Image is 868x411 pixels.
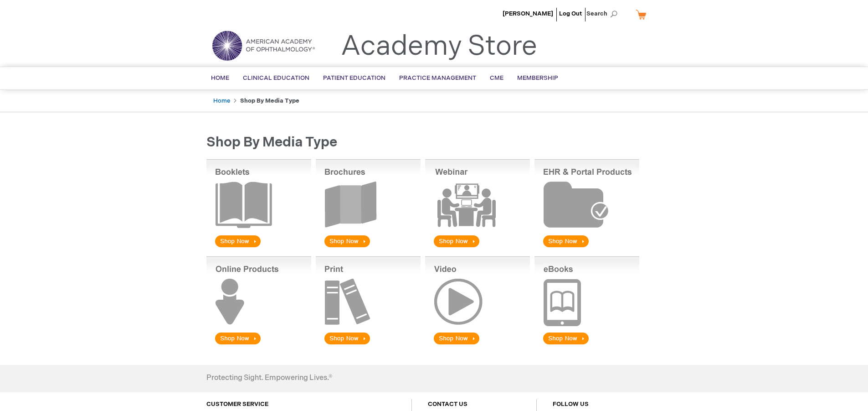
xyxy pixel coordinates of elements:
a: Academy Store [341,30,537,63]
span: Practice Management [399,74,476,82]
span: Home [211,74,229,82]
img: Webinar [425,159,530,249]
a: EHR & Portal Products [534,243,639,251]
a: CONTACT US [428,401,467,408]
img: eBook [534,256,639,346]
a: eBook [534,340,639,348]
a: Online Products [206,340,311,348]
a: [PERSON_NAME] [503,10,553,17]
strong: Shop by Media Type [240,97,299,104]
img: Booklets [206,159,311,249]
span: Search [586,5,621,23]
a: CUSTOMER SERVICE [206,401,268,408]
span: Membership [517,74,558,82]
a: Log Out [559,10,582,17]
a: Webinar [425,243,530,251]
a: Home [213,97,230,104]
img: Print [316,256,421,346]
span: Patient Education [323,74,385,82]
img: Brochures [316,159,421,249]
span: CME [490,74,503,82]
a: Video [425,340,530,348]
img: Video [425,256,530,346]
a: Print [316,340,421,348]
a: Brochures [316,243,421,251]
h4: Protecting Sight. Empowering Lives.® [206,374,332,382]
a: FOLLOW US [553,401,589,408]
a: Booklets [206,243,311,251]
span: Shop by Media Type [206,134,337,151]
img: Online [206,256,311,346]
img: EHR & Portal Products [534,159,639,249]
span: Clinical Education [243,74,309,82]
